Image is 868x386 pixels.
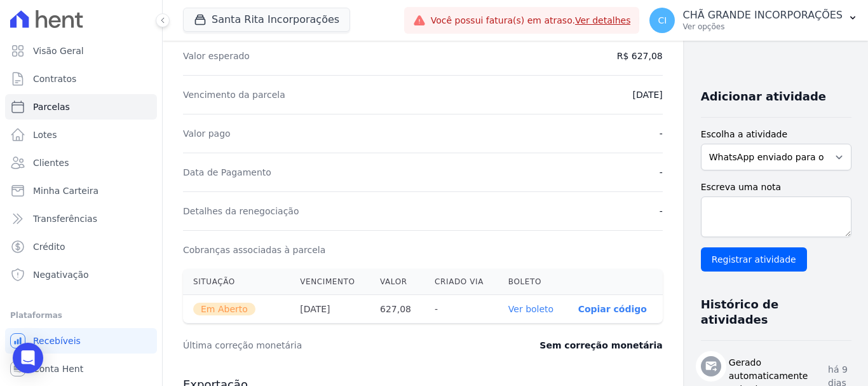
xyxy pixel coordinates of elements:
[183,166,271,179] dt: Data de Pagamento
[33,128,57,141] span: Lotes
[33,100,70,113] span: Parcelas
[682,22,843,32] p: Ver opções
[290,295,370,324] th: [DATE]
[701,128,851,141] label: Escolha a atividade
[33,334,81,347] span: Recebíveis
[5,38,157,64] a: Visão Geral
[632,88,662,101] dd: [DATE]
[701,297,841,327] h3: Histórico de atividades
[498,269,568,295] th: Boleto
[13,343,43,373] div: Open Intercom Messenger
[639,3,868,38] button: CI CHÃ GRANDE INCORPORAÇÕES Ver opções
[5,328,157,354] a: Recebíveis
[5,234,157,259] a: Crédito
[5,66,157,92] a: Contratos
[33,184,98,197] span: Minha Carteira
[183,127,231,140] dt: Valor pago
[183,244,325,256] dt: Cobranças associadas à parcela
[539,339,662,352] dd: Sem correção monetária
[617,50,663,62] dd: R$ 627,08
[370,295,424,324] th: 627,08
[183,205,299,217] dt: Detalhes da renegociação
[33,72,76,85] span: Contratos
[431,14,631,27] span: Você possui fatura(s) em atraso.
[660,166,663,179] dd: -
[682,9,843,22] p: CHÃ GRANDE INCORPORAÇÕES
[701,181,851,194] label: Escreva uma nota
[290,269,370,295] th: Vencimento
[183,339,466,352] dt: Última correção monetária
[701,247,807,272] input: Registrar atividade
[10,308,152,323] div: Plataformas
[424,269,498,295] th: Criado via
[5,122,157,148] a: Lotes
[183,269,290,295] th: Situação
[183,50,250,62] dt: Valor esperado
[33,45,84,57] span: Visão Geral
[660,127,663,140] dd: -
[33,212,97,225] span: Transferências
[5,206,157,231] a: Transferências
[508,304,553,314] a: Ver boleto
[660,205,663,217] dd: -
[5,356,157,382] a: Conta Hent
[33,362,83,375] span: Conta Hent
[578,304,647,314] button: Copiar código
[701,89,826,104] h3: Adicionar atividade
[5,150,157,176] a: Clientes
[575,15,631,25] a: Ver detalhes
[5,262,157,287] a: Negativação
[424,295,498,324] th: -
[183,8,350,32] button: Santa Rita Incorporações
[33,268,89,281] span: Negativação
[5,178,157,203] a: Minha Carteira
[5,94,157,120] a: Parcelas
[33,156,69,169] span: Clientes
[193,303,255,315] span: Em Aberto
[33,240,65,253] span: Crédito
[370,269,424,295] th: Valor
[658,16,667,25] span: CI
[183,88,285,101] dt: Vencimento da parcela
